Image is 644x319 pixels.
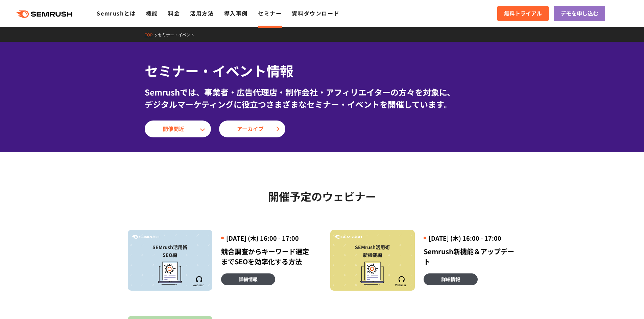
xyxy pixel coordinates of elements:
[292,9,339,17] a: 資料ダウンロード
[221,246,314,267] div: 競合調査からキーワード選定までSEOを効率化する方法
[219,121,285,137] a: アーカイブ
[168,9,180,17] a: 料金
[158,32,199,37] a: セミナー・イベント
[497,6,549,21] a: 無料トライアル
[258,9,282,17] a: セミナー
[145,61,500,81] h1: セミナー・イベント情報
[424,273,478,285] a: 詳細情報
[145,86,500,110] div: Semrushでは、事業者・広告代理店・制作会社・アフィリエイターの方々を対象に、 デジタルマーケティングに役立つさまざまなセミナー・イベントを開催しています。
[441,275,460,283] span: 詳細情報
[146,9,158,17] a: 機能
[190,9,214,17] a: 活用方法
[395,276,408,287] img: Semrush
[504,9,542,18] span: 無料トライアル
[145,121,211,137] a: 開催間近
[145,32,158,37] a: TOP
[424,234,517,242] div: [DATE] (木) 16:00 - 17:00
[128,188,517,205] h2: 開催予定のウェビナー
[131,243,209,259] div: SEMrush活用術 SEO編
[237,125,267,133] span: アーカイブ
[424,246,517,267] div: Semrush新機能＆アップデート
[334,243,411,259] div: SEMrush活用術 新機能編
[554,6,605,21] a: デモを申し込む
[97,9,136,17] a: Semrushとは
[221,234,314,242] div: [DATE] (木) 16:00 - 17:00
[224,9,248,17] a: 導入事例
[192,276,206,287] img: Semrush
[560,9,598,18] span: デモを申し込む
[221,273,275,285] a: 詳細情報
[163,125,193,133] span: 開催間近
[334,235,362,239] img: Semrush
[132,235,159,239] img: Semrush
[239,275,258,283] span: 詳細情報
